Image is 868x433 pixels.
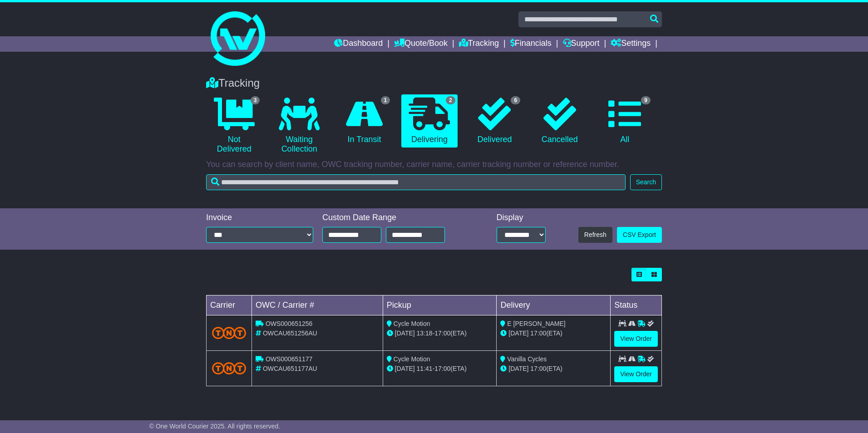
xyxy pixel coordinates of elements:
span: 3 [251,96,260,104]
a: Tracking [459,36,499,52]
a: Waiting Collection [271,94,327,157]
a: 6 Delivered [467,94,523,148]
img: TNT_Domestic.png [212,362,246,374]
div: Tracking [202,77,666,90]
td: Pickup [383,295,497,315]
a: Financials [510,36,552,52]
button: Search [630,174,662,190]
td: OWC / Carrier # [252,295,383,315]
span: 17:00 [434,330,450,337]
a: View Order [614,366,658,382]
span: OWCAU651177AU [263,365,317,372]
div: Invoice [206,213,313,223]
span: OWS000651256 [266,320,313,327]
a: Support [563,36,600,52]
span: 13:18 [417,330,433,337]
span: Cycle Motion [394,355,430,363]
span: OWCAU651256AU [263,330,317,337]
a: Cancelled [532,94,587,148]
a: Settings [611,36,651,52]
div: (ETA) [500,364,607,374]
a: 3 Not Delivered [206,94,262,157]
a: 2 Delivering [401,94,457,148]
span: [DATE] [395,365,415,372]
span: [DATE] [508,330,528,337]
span: [DATE] [395,330,415,337]
span: © One World Courier 2025. All rights reserved. [149,423,281,430]
td: Carrier [207,295,252,315]
a: 9 All [597,94,653,148]
span: Cycle Motion [394,320,430,327]
span: 9 [641,96,651,104]
span: OWS000651177 [266,355,313,363]
td: Status [611,295,662,315]
button: Refresh [578,227,612,243]
span: 17:00 [434,365,450,372]
div: (ETA) [500,329,607,338]
span: Vanilla Cycles [507,355,547,363]
img: TNT_Domestic.png [212,327,246,339]
a: View Order [614,331,658,347]
div: - (ETA) [387,364,493,374]
a: Dashboard [334,36,383,52]
span: 6 [511,96,520,104]
div: - (ETA) [387,329,493,338]
td: Delivery [497,295,611,315]
span: [DATE] [508,365,528,372]
div: Custom Date Range [322,213,468,223]
span: E [PERSON_NAME] [507,320,565,327]
span: 17:00 [530,330,546,337]
span: 1 [381,96,390,104]
a: 1 In Transit [336,94,392,148]
span: 11:41 [417,365,433,372]
a: CSV Export [617,227,662,243]
p: You can search by client name, OWC tracking number, carrier name, carrier tracking number or refe... [206,160,662,170]
div: Display [497,213,546,223]
a: Quote/Book [394,36,448,52]
span: 2 [446,96,455,104]
span: 17:00 [530,365,546,372]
